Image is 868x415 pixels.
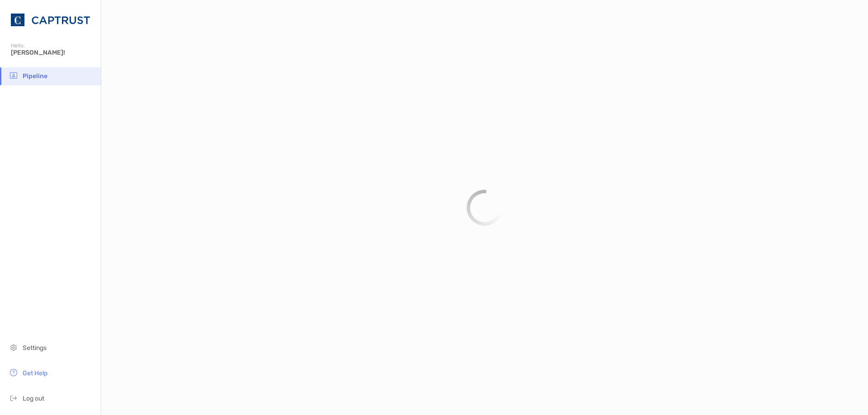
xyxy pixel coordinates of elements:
[8,70,19,81] img: pipeline icon
[8,392,19,403] img: logout icon
[11,4,90,36] img: CAPTRUST Logo
[23,72,47,80] span: Pipeline
[23,369,47,377] span: Get Help
[8,367,19,378] img: get-help icon
[8,342,19,353] img: settings icon
[23,344,47,352] span: Settings
[11,49,95,56] span: [PERSON_NAME]!
[23,395,44,402] span: Log out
